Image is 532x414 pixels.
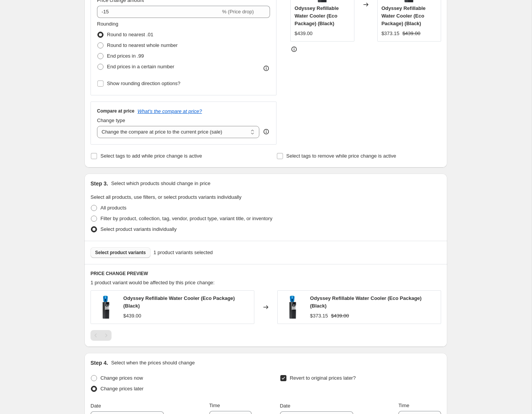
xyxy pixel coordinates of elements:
[91,194,241,200] span: Select all products, use filters, or select products variants individually
[123,295,235,309] span: Odyssey Refillable Water Cooler (Eco Package) (Black)
[398,403,409,408] span: Time
[100,205,126,211] span: All products
[294,5,339,26] span: Odyssey Refillable Water Cooler (Eco Package) (Black)
[403,30,420,37] strike: $439.00
[97,21,118,27] span: Rounding
[100,375,143,381] span: Change prices now
[91,247,150,258] button: Select product variants
[107,64,174,69] span: End prices in a certain number
[280,403,290,409] span: Date
[286,153,396,159] span: Select tags to remove while price change is active
[107,32,153,37] span: Round to nearest .01
[209,403,220,408] span: Time
[111,359,195,367] p: Select when the prices should change
[107,81,180,86] span: Show rounding direction options?
[331,312,349,320] strike: $439.00
[290,375,356,381] span: Revert to original prices later?
[107,53,144,59] span: End prices in .99
[91,180,108,187] h2: Step 3.
[100,216,272,221] span: Filter by product, collection, tag, vendor, product type, variant title, or inventory
[91,359,108,367] h2: Step 4.
[222,9,254,14] span: % (Price drop)
[91,280,215,285] span: 1 product variant would be affected by this price change:
[91,271,441,277] h6: PRICE CHANGE PREVIEW
[137,108,202,114] button: What's the compare at price?
[310,312,328,320] div: $373.15
[281,296,304,319] img: AC-ODYBCC-BLK-PKG_80x.png
[100,386,144,391] span: Change prices later
[154,249,213,256] span: 1 product variants selected
[123,312,141,320] div: $439.00
[262,128,270,135] div: help
[310,295,422,309] span: Odyssey Refillable Water Cooler (Eco Package) (Black)
[97,118,125,123] span: Change type
[107,42,178,48] span: Round to nearest whole number
[100,153,202,159] span: Select tags to add while price change is active
[111,180,210,187] p: Select which products should change in price
[91,403,101,409] span: Date
[382,5,426,26] span: Odyssey Refillable Water Cooler (Eco Package) (Black)
[97,6,220,18] input: -15
[100,226,176,232] span: Select product variants individually
[95,296,117,319] img: AC-ODYBCC-BLK-PKG_80x.png
[91,330,112,341] nav: Pagination
[97,108,134,114] h3: Compare at price
[294,30,312,37] div: $439.00
[382,30,399,37] div: $373.15
[95,250,146,256] span: Select product variants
